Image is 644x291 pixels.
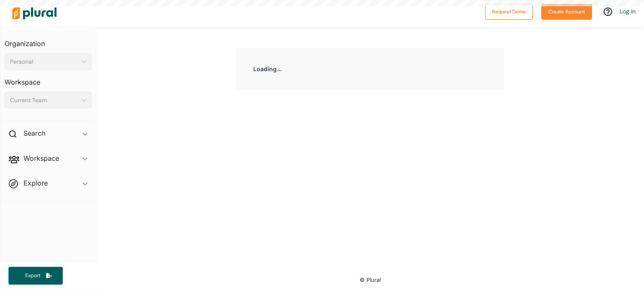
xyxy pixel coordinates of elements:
small: © Plural [360,277,381,283]
button: Create Account [541,4,592,20]
div: Current Team [10,96,78,105]
a: Log In [620,8,636,15]
div: Loading... [236,48,504,90]
a: Request Demo [485,7,533,15]
div: Personal [10,57,78,66]
h2: Search [23,129,45,138]
button: Request Demo [485,4,533,20]
a: Create Account [541,7,592,15]
h3: Workspace [5,70,92,88]
span: Export [19,272,46,279]
button: Export [8,267,63,285]
h3: Organization [5,31,92,50]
